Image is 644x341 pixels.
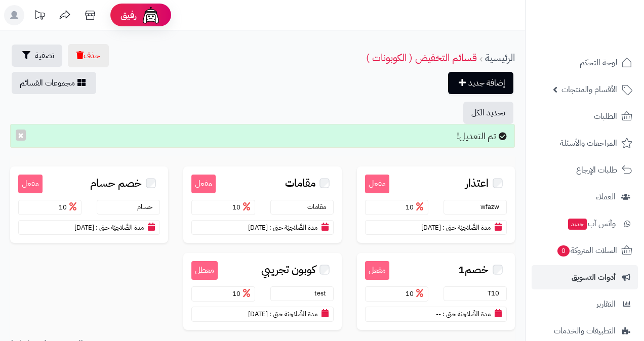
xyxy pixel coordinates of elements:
a: التقارير [532,292,638,316]
small: مدة الصَّلاحِيَة حتى : [442,223,491,232]
small: T10 [488,288,504,298]
span: [DATE] [421,223,441,232]
img: logo-2.png [575,26,634,47]
a: أدوات التسويق [532,265,638,289]
a: المراجعات والأسئلة [532,131,638,155]
span: جديد [568,219,587,230]
span: 10 [406,202,426,212]
img: ai-face.png [141,5,161,25]
a: لوحة التحكم [532,51,638,75]
a: مجموعات القسائم [12,72,96,94]
button: تحديد الكل [463,102,513,124]
small: test [314,288,331,298]
span: كوبون تجريبي [261,264,315,276]
a: السلات المتروكة0 [532,238,638,263]
span: طلبات الإرجاع [576,163,617,177]
span: السلات المتروكة [556,243,617,258]
small: مدة الصَّلاحِيَة حتى : [269,309,317,319]
span: 0 [557,245,570,257]
small: مفعل [365,261,389,280]
span: خصم1 [458,264,489,276]
a: تحديثات المنصة [27,5,52,28]
span: 10 [406,289,426,299]
span: المراجعات والأسئلة [560,136,617,150]
a: مفعل مقامات مقامات 10 مدة الصَّلاحِيَة حتى : [DATE] [183,166,341,243]
span: أدوات التسويق [572,270,616,284]
span: [DATE] [248,223,268,232]
span: وآتس آب [567,217,616,231]
a: قسائم التخفيض ( الكوبونات ) [366,50,477,65]
button: × [16,130,26,141]
small: حسام [137,202,157,211]
span: الأقسام والمنتجات [561,82,617,97]
span: رفيق [120,9,137,21]
a: العملاء [532,185,638,209]
small: wfazw [480,202,504,211]
span: 10 [59,202,79,212]
div: تم التعديل! [10,124,515,148]
span: العملاء [596,190,616,204]
small: مفعل [365,175,389,193]
span: 10 [232,289,253,299]
span: التطبيقات والخدمات [554,324,616,338]
span: [DATE] [248,309,268,319]
a: طلبات الإرجاع [532,158,638,182]
small: معطل [191,261,218,280]
button: تصفية [12,45,62,67]
span: [DATE] [74,223,94,232]
span: التقارير [596,297,616,311]
span: اعتذار [465,178,489,189]
a: مفعل خصم1 T10 10 مدة الصَّلاحِيَة حتى : -- [357,253,515,329]
span: تصفية [35,50,54,62]
a: معطل كوبون تجريبي test 10 مدة الصَّلاحِيَة حتى : [DATE] [183,253,341,329]
a: مفعل خصم حسام حسام 10 مدة الصَّلاحِيَة حتى : [DATE] [10,166,168,243]
a: وآتس آبجديد [532,211,638,236]
small: مفعل [18,175,43,193]
small: مدة الصَّلاحِيَة حتى : [442,309,491,319]
span: مقامات [285,178,315,189]
span: -- [436,309,441,319]
a: إضافة جديد [448,72,513,94]
span: لوحة التحكم [580,56,617,70]
small: مقامات [307,202,331,211]
span: 10 [232,202,253,212]
button: حذف [68,44,109,67]
small: مفعل [191,175,216,193]
a: الطلبات [532,104,638,129]
small: مدة الصَّلاحِيَة حتى : [269,223,317,232]
a: مفعل اعتذار wfazw 10 مدة الصَّلاحِيَة حتى : [DATE] [357,166,515,243]
small: مدة الصَّلاحِيَة حتى : [96,223,144,232]
a: الرئيسية [485,50,515,65]
span: خصم حسام [90,178,142,189]
span: الطلبات [594,109,617,123]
